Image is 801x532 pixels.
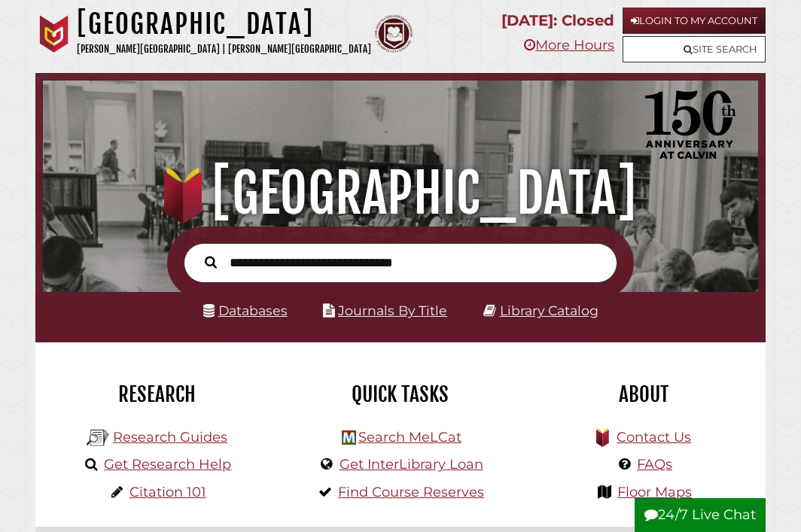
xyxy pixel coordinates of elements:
[87,427,109,449] img: Hekman Library Logo
[637,456,672,473] a: FAQs
[113,429,227,445] a: Research Guides
[77,41,371,58] p: [PERSON_NAME][GEOGRAPHIC_DATA] | [PERSON_NAME][GEOGRAPHIC_DATA]
[617,484,692,500] a: Floor Maps
[55,160,746,226] h1: [GEOGRAPHIC_DATA]
[340,456,483,473] a: Get InterLibrary Loan
[338,484,484,500] a: Find Course Reserves
[617,429,691,445] a: Contact Us
[104,456,231,473] a: Get Research Help
[375,15,413,53] img: Calvin Theological Seminary
[47,382,267,407] h2: Research
[205,256,217,269] i: Search
[342,430,356,445] img: Hekman Library Logo
[35,15,73,53] img: Calvin University
[534,382,754,407] h2: About
[338,302,447,318] a: Journals By Title
[623,36,766,62] a: Site Search
[77,8,371,41] h1: [GEOGRAPHIC_DATA]
[203,302,288,318] a: Databases
[129,484,206,500] a: Citation 101
[623,8,766,34] a: Login to My Account
[197,252,224,271] button: Search
[500,302,598,318] a: Library Catalog
[358,429,461,445] a: Search MeLCat
[290,382,510,407] h2: Quick Tasks
[501,8,614,34] p: [DATE]: Closed
[524,37,614,53] a: More Hours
